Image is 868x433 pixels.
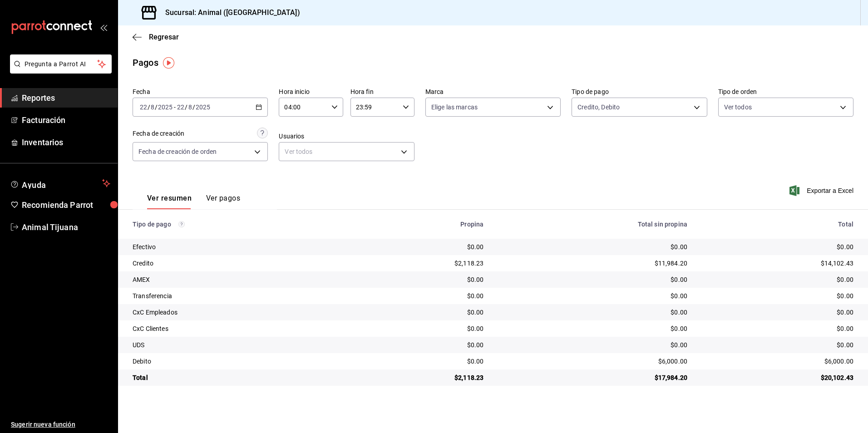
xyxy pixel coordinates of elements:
[702,221,853,228] div: Total
[702,373,853,382] div: $20,102.43
[133,373,345,382] div: Total
[22,114,110,126] span: Facturación
[185,103,187,111] span: /
[158,7,300,18] h3: Sucursal: Animal ([GEOGRAPHIC_DATA])
[177,103,185,111] input: --
[360,242,483,251] div: $0.00
[206,194,240,209] button: Ver pagos
[498,308,687,317] div: $0.00
[498,340,687,349] div: $0.00
[195,103,211,111] input: ----
[702,291,853,300] div: $0.00
[148,103,150,111] span: /
[133,221,345,228] div: Tipo de pago
[360,308,483,317] div: $0.00
[147,194,240,209] div: navigation tabs
[22,199,110,211] span: Recomienda Parrot
[498,373,687,382] div: $17,984.20
[718,89,853,95] label: Tipo de orden
[133,259,345,268] div: Credito
[100,24,107,31] button: open_drawer_menu
[133,340,345,349] div: UDS
[702,308,853,317] div: $0.00
[498,324,687,333] div: $0.00
[360,357,483,366] div: $0.00
[192,103,195,111] span: /
[360,221,483,228] div: Propina
[702,259,853,268] div: $14,102.43
[133,275,345,284] div: AMEX
[139,103,148,111] input: --
[25,59,98,69] span: Pregunta a Parrot AI
[724,103,752,112] span: Ver todos
[6,66,112,75] a: Pregunta a Parrot AI
[498,259,687,268] div: $11,984.20
[360,259,483,268] div: $2,118.23
[360,373,483,382] div: $2,118.23
[702,340,853,349] div: $0.00
[279,89,343,95] label: Hora inicio
[22,92,110,104] span: Reportes
[791,185,853,196] button: Exportar a Excel
[11,420,110,429] span: Sugerir nueva función
[360,291,483,300] div: $0.00
[178,221,185,227] svg: Los pagos realizados con Pay y otras terminales son montos brutos.
[133,308,345,317] div: CxC Empleados
[360,340,483,349] div: $0.00
[150,103,155,111] input: --
[138,147,217,156] span: Fecha de creación de orden
[158,103,173,111] input: ----
[22,178,99,189] span: Ayuda
[133,129,184,138] div: Fecha de creación
[133,56,158,69] div: Pagos
[498,275,687,284] div: $0.00
[279,142,414,161] div: Ver todos
[10,54,112,74] button: Pregunta a Parrot AI
[133,33,179,41] button: Regresar
[155,103,158,111] span: /
[431,103,478,112] span: Elige las marcas
[702,324,853,333] div: $0.00
[22,221,110,233] span: Animal Tijuana
[498,221,687,228] div: Total sin propina
[147,194,192,209] button: Ver resumen
[133,291,345,300] div: Transferencia
[702,275,853,284] div: $0.00
[133,242,345,251] div: Efectivo
[572,89,707,95] label: Tipo de pago
[279,133,414,139] label: Usuarios
[577,103,620,112] span: Credito, Debito
[133,357,345,366] div: Debito
[133,89,268,95] label: Fecha
[133,324,345,333] div: CxC Clientes
[350,89,414,95] label: Hora fin
[425,89,561,95] label: Marca
[188,103,192,111] input: --
[22,136,110,148] span: Inventarios
[498,357,687,366] div: $6,000.00
[163,57,174,69] img: Tooltip marker
[149,33,179,41] span: Regresar
[702,242,853,251] div: $0.00
[498,242,687,251] div: $0.00
[702,357,853,366] div: $6,000.00
[360,275,483,284] div: $0.00
[360,324,483,333] div: $0.00
[498,291,687,300] div: $0.00
[174,103,176,111] span: -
